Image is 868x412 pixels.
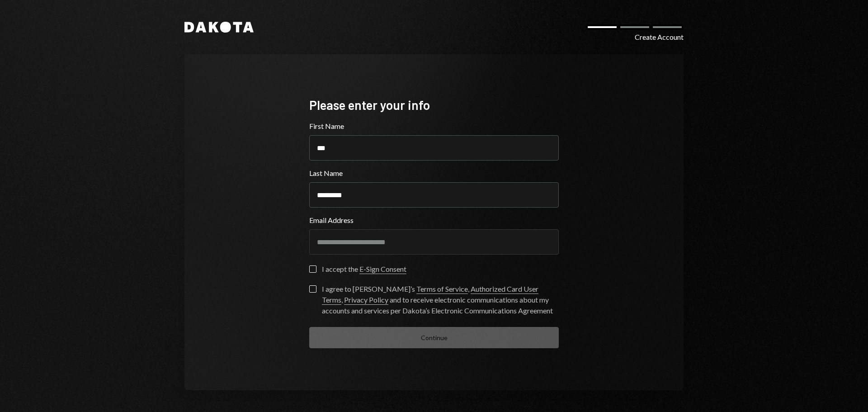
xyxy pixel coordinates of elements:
a: Terms of Service [416,284,468,294]
label: Last Name [309,168,559,179]
a: Authorized Card User Terms [322,284,538,305]
div: I agree to [PERSON_NAME]’s , , and to receive electronic communications about my accounts and ser... [322,284,559,316]
label: Email Address [309,215,559,226]
label: First Name [309,121,559,132]
div: Please enter your info [309,96,559,114]
div: Create Account [635,32,684,43]
button: I agree to [PERSON_NAME]’s Terms of Service, Authorized Card User Terms, Privacy Policy and to re... [309,285,316,293]
button: I accept the E-Sign Consent [309,265,316,273]
div: I accept the [322,264,406,275]
a: E-Sign Consent [359,265,406,274]
a: Privacy Policy [344,295,388,305]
